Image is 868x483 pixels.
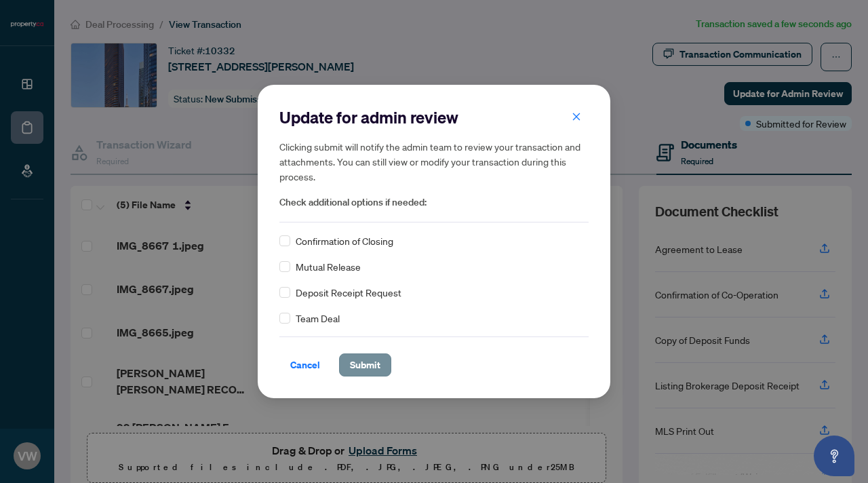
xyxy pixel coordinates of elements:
h2: Update for admin review [279,107,589,128]
button: Cancel [279,353,331,376]
button: Open asap [814,436,854,476]
h5: Clicking submit will notify the admin team to review your transaction and attachments. You can st... [279,139,589,184]
span: Submit [350,354,380,376]
span: Deposit Receipt Request [296,285,401,300]
span: Confirmation of Closing [296,233,393,248]
span: Check additional options if needed: [279,195,589,210]
span: Mutual Release [296,259,361,274]
span: Cancel [290,354,320,376]
span: close [572,112,581,121]
span: Team Deal [296,311,340,326]
button: Submit [339,353,391,376]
